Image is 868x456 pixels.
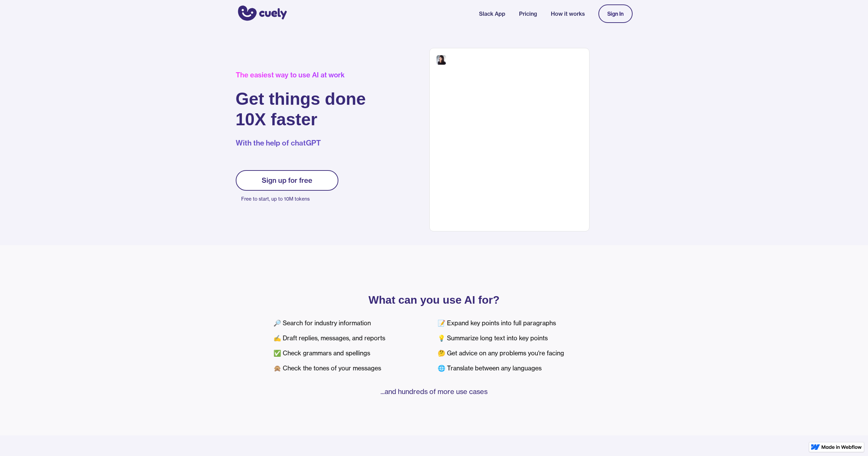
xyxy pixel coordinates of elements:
[438,316,595,376] div: 📝 Expand key points into full paragraphs 💡 Summarize long text into key points 🤔 Get advice on an...
[241,194,338,204] p: Free to start, up to 10M tokens
[236,71,366,79] div: The easiest way to use AI at work
[236,138,366,148] p: With the help of chatGPT
[519,10,537,18] a: Pricing
[273,316,430,376] div: 🔎 Search for industry information ✍️ Draft replies, messages, and reports ✅ Check grammars and sp...
[273,387,595,396] p: ...and hundreds of more use cases
[607,11,624,17] div: Sign In
[479,10,505,18] a: Slack App
[551,10,585,18] a: How it works
[821,445,862,449] img: Made in Webflow
[598,4,633,23] a: Sign In
[236,89,366,130] h1: Get things done 10X faster
[236,1,287,26] a: home
[236,170,338,191] a: Sign up for free
[262,176,312,185] div: Sign up for free
[273,295,595,305] p: What can you use AI for?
